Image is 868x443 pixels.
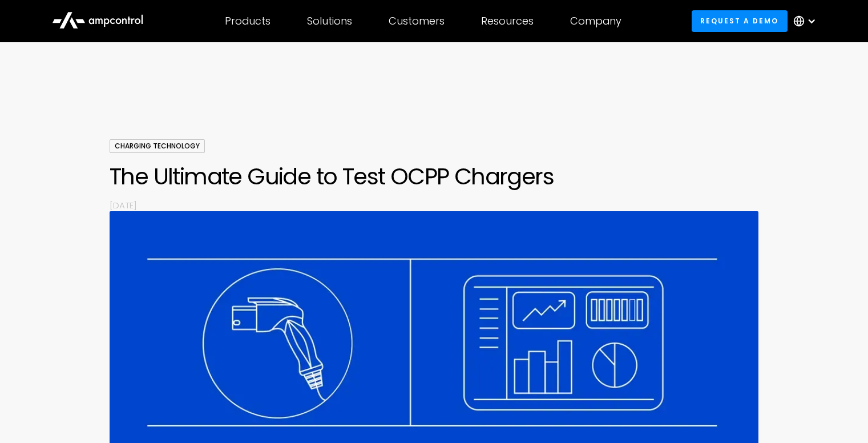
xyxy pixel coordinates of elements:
[110,199,758,211] p: [DATE]
[225,15,271,27] div: Products
[307,15,352,27] div: Solutions
[692,10,788,31] a: Request a demo
[389,15,445,27] div: Customers
[110,139,205,153] div: Charging Technology
[481,15,534,27] div: Resources
[570,15,621,27] div: Company
[110,163,758,190] h1: The Ultimate Guide to Test OCPP Chargers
